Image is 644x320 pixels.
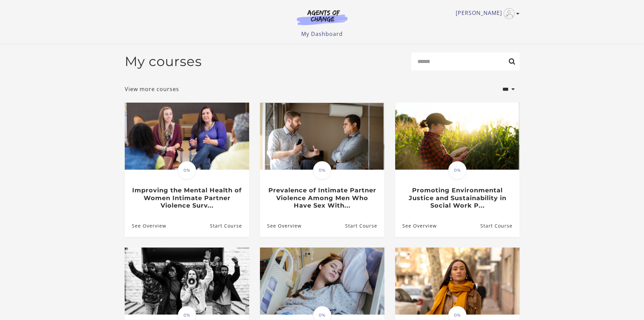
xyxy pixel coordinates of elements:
span: 0% [313,161,331,179]
h3: Promoting Environmental Justice and Sustainability in Social Work P... [402,187,512,210]
a: Toggle menu [456,8,516,19]
a: View more courses [125,85,179,93]
h2: My courses [125,54,202,69]
a: Prevalence of Intimate Partner Violence Among Men Who Have Sex With...: Resume Course [345,215,384,237]
a: Promoting Environmental Justice and Sustainability in Social Work P...: Resume Course [480,215,519,237]
span: 0% [178,161,196,179]
a: Improving the Mental Health of Women Intimate Partner Violence Surv...: See Overview [125,215,166,237]
img: Agents of Change Logo [290,9,355,25]
a: My Dashboard [301,30,343,38]
h3: Improving the Mental Health of Women Intimate Partner Violence Surv... [132,187,242,210]
span: 0% [448,161,467,179]
h3: Prevalence of Intimate Partner Violence Among Men Who Have Sex With... [267,187,377,210]
a: Improving the Mental Health of Women Intimate Partner Violence Surv...: Resume Course [210,215,249,237]
a: Promoting Environmental Justice and Sustainability in Social Work P...: See Overview [395,215,437,237]
a: Prevalence of Intimate Partner Violence Among Men Who Have Sex With...: See Overview [260,215,302,237]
